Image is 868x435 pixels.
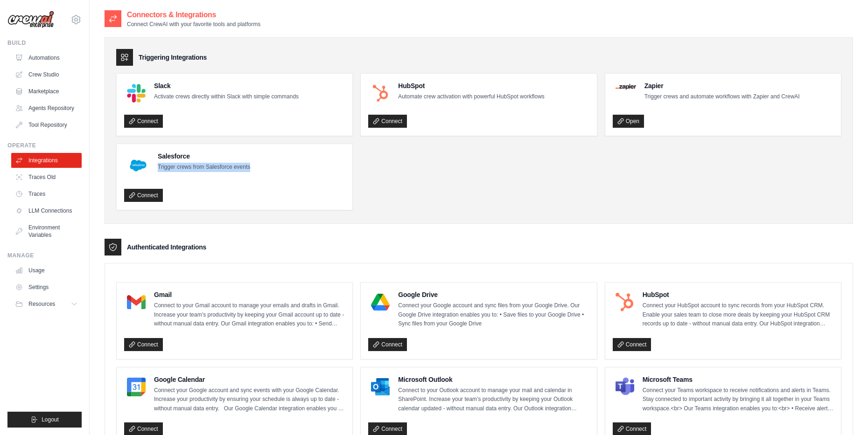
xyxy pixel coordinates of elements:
h3: Authenticated Integrations [127,242,206,252]
div: Operate [7,142,82,149]
span: Logout [42,416,59,423]
img: Gmail Logo [127,293,146,311]
h4: Microsoft Teams [643,375,833,384]
p: Connect your Teams workspace to receive notifications and alerts in Teams. Stay connected to impo... [643,386,833,414]
h4: Gmail [154,290,345,299]
img: Google Calendar Logo [127,378,146,396]
a: Marketplace [11,84,82,99]
img: Logo [7,11,54,28]
p: Connect your HubSpot account to sync records from your HubSpot CRM. Enable your sales team to clo... [643,301,833,329]
a: Traces [11,186,82,201]
h4: Zapier [644,81,800,90]
a: Connect [124,338,163,351]
p: Connect to your Outlook account to manage your mail and calendar in SharePoint. Increase your tea... [398,386,589,414]
p: Activate crews directly within Slack with simple commands [154,92,299,102]
h4: Salesforce [158,152,250,161]
a: Environment Variables [11,220,82,242]
p: Connect CrewAI with your favorite tools and platforms [127,21,260,28]
img: Google Drive Logo [371,293,390,311]
a: Automations [11,50,82,65]
img: Microsoft Teams Logo [616,378,634,396]
a: LLM Connections [11,203,82,218]
h4: HubSpot [643,290,833,299]
a: Crew Studio [11,67,82,82]
img: HubSpot Logo [371,84,390,103]
a: Connect [368,338,407,351]
p: Connect your Google account and sync files from your Google Drive. Our Google Drive integration e... [398,301,589,329]
a: Connect [124,115,163,128]
div: Manage [7,252,82,259]
h4: Google Drive [398,290,589,299]
img: HubSpot Logo [616,293,634,311]
img: Slack Logo [127,84,146,103]
a: Open [613,115,644,128]
p: Trigger crews and automate workflows with Zapier and CrewAI [644,92,800,102]
a: Settings [11,280,82,295]
p: Connect your Google account and sync events with your Google Calendar. Increase your productivity... [154,386,345,414]
button: Logout [7,412,82,428]
a: Connect [613,338,651,351]
a: Agents Repository [11,101,82,116]
h2: Connectors & Integrations [127,9,260,21]
h4: Slack [154,81,299,90]
span: Resources [28,300,55,308]
button: Resources [11,297,82,311]
a: Connect [368,115,407,128]
a: Connect [124,189,163,202]
p: Automate crew activation with powerful HubSpot workflows [398,92,544,102]
a: Integrations [11,153,82,168]
p: Trigger crews from Salesforce events [158,163,250,172]
img: Zapier Logo [616,84,636,90]
p: Connect to your Gmail account to manage your emails and drafts in Gmail. Increase your team’s pro... [154,301,345,329]
a: Traces Old [11,170,82,185]
h4: Microsoft Outlook [398,375,589,384]
h4: Google Calendar [154,375,345,384]
h4: HubSpot [398,81,544,90]
img: Microsoft Outlook Logo [371,378,390,396]
div: Build [7,39,82,47]
a: Usage [11,263,82,278]
a: Tool Repository [11,117,82,132]
h3: Triggering Integrations [139,53,207,62]
img: Salesforce Logo [127,154,149,177]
